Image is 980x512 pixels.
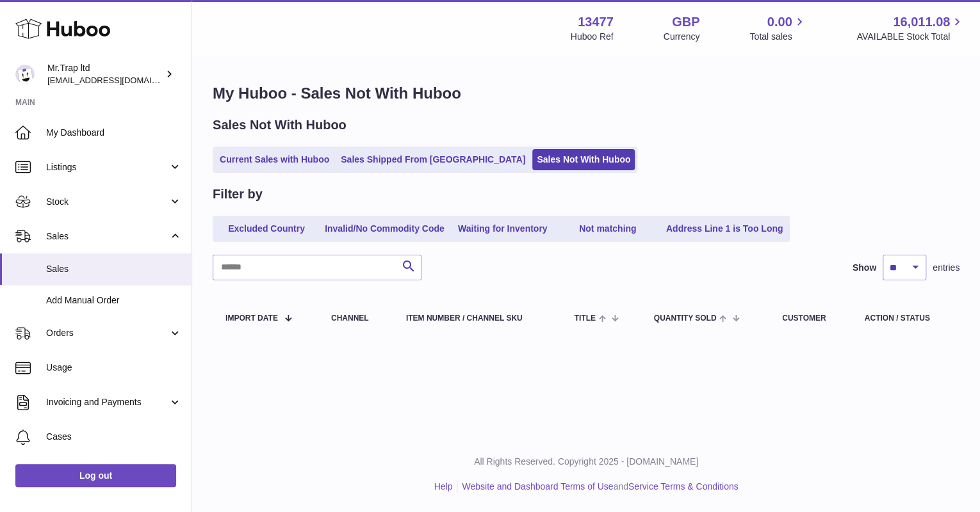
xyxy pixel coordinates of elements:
[628,481,739,492] a: Service Terms & Conditions
[532,149,635,170] a: Sales Not With Huboo
[578,13,614,31] strong: 13477
[46,161,168,173] span: Listings
[46,230,168,243] span: Sales
[864,314,947,323] div: Action / Status
[452,218,554,239] a: Waiting for Inventory
[767,13,792,31] span: 0.00
[457,481,738,493] li: and
[320,218,449,239] a: Invalid/No Commodity Code
[225,314,278,323] span: Import date
[782,314,839,323] div: Customer
[46,362,182,374] span: Usage
[664,31,700,43] div: Currency
[213,186,263,203] h2: Filter by
[47,75,188,85] span: [EMAIL_ADDRESS][DOMAIN_NAME]
[571,31,614,43] div: Huboo Ref
[46,327,168,339] span: Orders
[856,31,965,43] span: AVAILABLE Stock Total
[15,464,176,487] a: Log out
[856,13,965,43] a: 16,011.08 AVAILABLE Stock Total
[46,431,182,443] span: Cases
[213,83,960,104] h1: My Huboo - Sales Not With Huboo
[336,149,530,170] a: Sales Shipped From [GEOGRAPHIC_DATA]
[662,218,788,239] a: Address Line 1 is Too Long
[15,65,35,84] img: office@grabacz.eu
[749,13,806,43] a: 0.00 Total sales
[672,13,699,31] strong: GBP
[557,218,659,239] a: Not matching
[46,396,168,408] span: Invoicing and Payments
[46,127,182,139] span: My Dashboard
[575,314,596,323] span: Title
[331,314,380,323] div: Channel
[654,314,717,323] span: Quantity Sold
[749,31,806,43] span: Total sales
[434,481,453,492] a: Help
[46,294,182,307] span: Add Manual Order
[46,263,182,275] span: Sales
[202,456,970,468] p: All Rights Reserved. Copyright 2025 - [DOMAIN_NAME]
[46,196,168,208] span: Stock
[215,218,318,239] a: Excluded Country
[853,262,876,274] label: Show
[933,262,960,274] span: entries
[893,13,950,31] span: 16,011.08
[47,62,163,86] div: Mr.Trap ltd
[462,481,613,492] a: Website and Dashboard Terms of Use
[213,116,347,134] h2: Sales Not With Huboo
[215,149,334,170] a: Current Sales with Huboo
[406,314,549,323] div: Item Number / Channel SKU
